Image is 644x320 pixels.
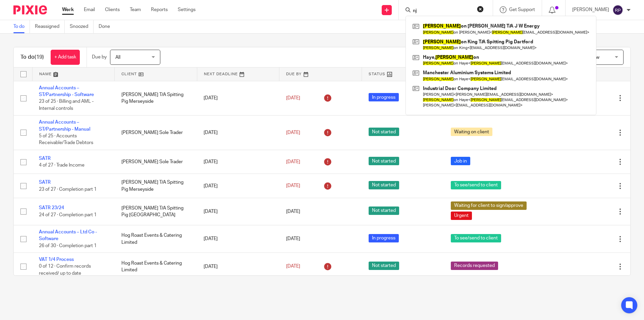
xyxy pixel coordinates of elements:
a: Annual Accounts – ST/Partnership - Manual [39,120,90,131]
a: VAT 1/4 Process [39,257,74,262]
span: Urgent [451,212,472,220]
span: [DATE] [286,236,300,241]
span: Waiting for client to sign/approve [451,201,527,210]
a: Team [130,6,141,13]
span: Records requested [451,262,498,270]
span: [DATE] [286,264,300,269]
span: 23 of 27 · Completion part 1 [39,187,97,192]
span: Not started [369,181,399,189]
span: Not started [369,207,399,215]
td: [DATE] [197,81,279,116]
h1: To do [20,54,44,61]
span: 26 of 30 · Completion part 1 [39,243,97,248]
img: Pixie [13,5,47,14]
td: [DATE] [197,150,279,174]
img: svg%3E [612,5,623,15]
span: [DATE] [286,96,300,100]
a: + Add task [51,50,80,65]
span: [DATE] [286,159,300,164]
a: Reassigned [35,20,65,33]
span: In progress [369,234,399,242]
a: Reports [151,6,168,13]
span: (19) [35,54,44,60]
span: All [115,55,120,60]
td: [PERSON_NAME] T/A Spitting Pig Merseyside [115,81,197,116]
span: 4 of 27 · Trade Income [39,163,85,168]
span: Get Support [509,7,535,12]
td: [DATE] [197,225,279,253]
a: Done [99,20,115,33]
span: To see/send to client [451,234,501,242]
td: [DATE] [197,253,279,280]
span: In progress [369,93,399,101]
td: Hog Roast Events & Catering Limited [115,253,197,280]
span: Not started [369,157,399,165]
td: [DATE] [197,116,279,150]
td: [DATE] [197,198,279,225]
p: [PERSON_NAME] [572,6,609,13]
span: 5 of 25 · Accounts Receivable/Trade Debtors [39,134,93,145]
a: Work [62,6,74,13]
a: Annual Accounts – Ltd Co - Software [39,230,97,241]
td: [PERSON_NAME] Sole Trader [115,116,197,150]
a: SATR [39,180,51,185]
td: [DATE] [197,174,279,198]
a: Annual Accounts – ST/Partnership - Software [39,86,94,97]
span: To see/send to client [451,181,501,189]
span: Waiting on client [451,128,492,136]
span: [DATE] [286,209,300,214]
span: Not started [369,128,399,136]
a: Snoozed [70,20,94,33]
p: Due by [92,54,107,60]
span: Job in [451,157,470,165]
span: 24 of 27 · Completion part 1 [39,213,97,217]
td: [PERSON_NAME] Sole Trader [115,150,197,174]
a: SATR 23/24 [39,205,64,210]
td: Hog Roast Events & Catering Limited [115,225,197,253]
a: Email [84,6,95,13]
a: Settings [178,6,196,13]
a: SATR [39,156,51,161]
td: [PERSON_NAME] T/A Spitting Pig Merseyside [115,174,197,198]
button: Clear [477,6,484,12]
a: Clients [105,6,120,13]
span: [DATE] [286,130,300,135]
input: Search [412,8,473,14]
span: [DATE] [286,184,300,188]
span: Not started [369,262,399,270]
td: [PERSON_NAME] T/A Spitting Pig [GEOGRAPHIC_DATA] [115,198,197,225]
a: To do [13,20,30,33]
span: 0 of 12 · Confirm records received/ up to date [39,264,91,276]
span: 23 of 25 · Billing and AML - Internal controls [39,99,94,111]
